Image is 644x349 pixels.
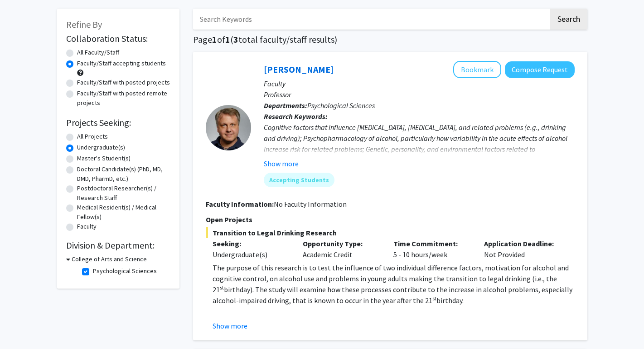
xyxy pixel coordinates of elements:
div: Not Provided [477,238,568,260]
span: 1 [212,34,217,45]
sup: st [432,295,436,302]
input: Search Keywords [193,9,549,30]
div: Academic Credit [296,238,387,260]
mat-chip: Accepting Students [264,173,334,187]
span: 3 [233,34,238,45]
b: Faculty Information: [206,199,274,209]
div: 5 - 10 hours/week [387,238,477,260]
button: Add Denis McCarthy to Bookmarks [453,61,501,78]
label: Medical Resident(s) / Medical Fellow(s) [77,203,170,222]
div: Cognitive factors that influence [MEDICAL_DATA], [MEDICAL_DATA], and related problems (e.g., drin... [264,122,575,165]
button: Show more [264,158,299,169]
a: [PERSON_NAME] [264,64,334,75]
span: birthday). The study will examine how these processes contribute to the increase in alcohol probl... [213,285,572,305]
span: Psychological Sciences [307,101,375,110]
p: Seeking: [213,238,290,249]
button: Show more [213,320,247,331]
b: Research Keywords: [264,112,328,121]
label: Psychological Sciences [93,266,157,276]
h3: College of Arts and Science [72,254,147,264]
label: Doctoral Candidate(s) (PhD, MD, DMD, PharmD, etc.) [77,165,170,184]
button: Compose Request to Denis McCarthy [505,61,575,78]
p: Professor [264,89,575,100]
button: Search [550,9,587,30]
span: birthday. [436,296,464,305]
p: Open Projects [206,214,575,225]
label: All Faculty/Staff [77,48,119,57]
span: 1 [225,34,230,45]
sup: st [220,284,224,291]
label: Postdoctoral Researcher(s) / Research Staff [77,184,170,203]
b: Departments: [264,101,307,110]
p: Application Deadline: [484,238,561,249]
label: Faculty/Staff accepting students [77,59,166,68]
label: Undergraduate(s) [77,143,125,152]
label: All Projects [77,132,108,141]
p: Time Commitment: [393,238,470,249]
h2: Projects Seeking: [66,117,170,128]
label: Faculty/Staff with posted projects [77,78,170,87]
div: Undergraduate(s) [213,249,290,260]
label: Faculty [77,222,97,231]
label: Faculty/Staff with posted remote projects [77,89,170,108]
span: The purpose of this research is to test the influence of two individual difference factors, motiv... [213,263,569,294]
p: Faculty [264,78,575,89]
h2: Collaboration Status: [66,33,170,44]
span: Refine By [66,19,102,30]
span: Transition to Legal Drinking Research [206,227,575,238]
h1: Page of ( total faculty/staff results) [193,34,587,45]
p: Opportunity Type: [303,238,380,249]
iframe: Chat [7,308,39,342]
label: Master's Student(s) [77,154,131,163]
span: No Faculty Information [274,199,347,209]
h2: Division & Department: [66,240,170,251]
